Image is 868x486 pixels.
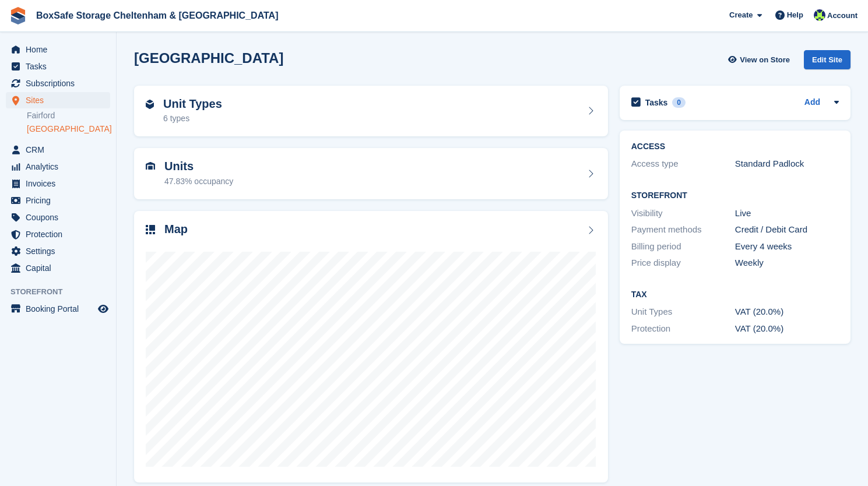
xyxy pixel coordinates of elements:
span: Protection [26,226,96,242]
h2: Unit Types [163,97,222,111]
a: menu [6,301,110,317]
div: Edit Site [804,50,851,69]
div: Visibility [631,207,735,220]
a: menu [6,41,110,58]
div: VAT (20.0%) [735,322,839,336]
a: menu [6,58,110,75]
img: map-icn-33ee37083ee616e46c38cad1a60f524a97daa1e2b2c8c0bc3eb3415660979fc1.svg [146,225,155,234]
a: Preview store [96,302,110,316]
div: Every 4 weeks [735,240,839,253]
div: Payment methods [631,223,735,237]
div: VAT (20.0%) [735,305,839,319]
span: Settings [26,243,96,259]
a: Add [804,96,820,110]
a: menu [6,175,110,192]
a: menu [6,75,110,91]
span: Pricing [26,192,96,209]
a: menu [6,142,110,158]
a: [GEOGRAPHIC_DATA] [27,124,110,135]
a: BoxSafe Storage Cheltenham & [GEOGRAPHIC_DATA] [31,6,283,25]
span: Storefront [10,286,116,298]
div: Standard Padlock [735,157,839,171]
div: Billing period [631,240,735,253]
a: menu [6,243,110,259]
div: Unit Types [631,305,735,319]
div: Live [735,207,839,220]
a: menu [6,226,110,242]
div: Price display [631,256,735,270]
h2: Tasks [645,97,668,108]
span: Tasks [26,58,96,75]
span: Account [827,10,858,22]
a: Units 47.83% occupancy [134,148,608,199]
h2: Storefront [631,191,839,200]
a: Fairford [27,110,110,121]
span: Capital [26,260,96,276]
span: Booking Portal [26,301,96,317]
span: Subscriptions [26,75,96,91]
span: Create [729,9,753,21]
div: Credit / Debit Card [735,223,839,237]
a: menu [6,209,110,226]
a: menu [6,260,110,276]
h2: [GEOGRAPHIC_DATA] [134,50,283,66]
span: View on Store [740,54,790,66]
div: 0 [672,97,686,108]
div: Weekly [735,256,839,270]
a: Map [134,211,608,483]
img: stora-icon-8386f47178a22dfd0bd8f6a31ec36ba5ce8667c1dd55bd0f319d3a0aa187defe.svg [9,7,27,24]
div: Protection [631,322,735,336]
img: unit-type-icn-2b2737a686de81e16bb02015468b77c625bbabd49415b5ef34ead5e3b44a266d.svg [146,100,154,109]
img: unit-icn-7be61d7bf1b0ce9d3e12c5938cc71ed9869f7b940bace4675aadf7bd6d80202e.svg [146,162,155,170]
h2: Tax [631,290,839,300]
div: Access type [631,157,735,171]
a: menu [6,159,110,175]
a: menu [6,92,110,108]
span: Home [26,41,96,58]
a: Edit Site [804,50,851,74]
a: Unit Types 6 types [134,86,608,137]
a: menu [6,192,110,209]
span: Sites [26,92,96,108]
h2: ACCESS [631,142,839,152]
span: Analytics [26,159,96,175]
h2: Map [164,223,188,236]
a: View on Store [726,50,795,69]
span: CRM [26,142,96,158]
span: Help [787,9,803,21]
span: Coupons [26,209,96,226]
img: Charlie Hammond [814,9,825,21]
div: 47.83% occupancy [164,175,233,188]
h2: Units [164,160,233,173]
div: 6 types [163,112,222,125]
span: Invoices [26,175,96,192]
